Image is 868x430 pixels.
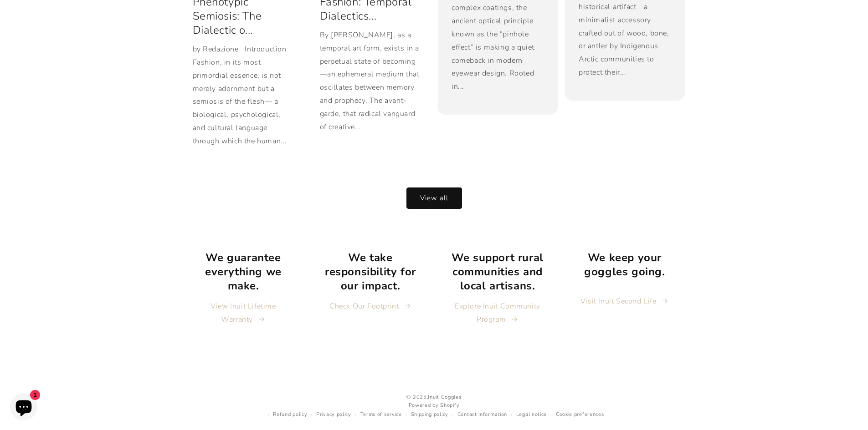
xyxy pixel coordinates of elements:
a: View Inuit Lifetime Warranty [190,300,297,326]
a: Refund policy [273,410,307,419]
a: Check Our Footprint [329,300,411,313]
small: © 2025, [264,393,604,402]
a: View all [406,187,462,209]
a: Legal notice [516,410,547,419]
a: Terms of service [360,410,402,419]
a: Visit Inuit Second Life [580,295,669,308]
inbox-online-store-chat: Shopify online store chat [7,393,40,423]
a: Contact information [457,410,507,419]
a: Explore Inuit Community Program [445,300,551,326]
a: Powered by Shopify [409,402,460,409]
strong: We guarantee everything we make. [205,250,282,293]
a: Inuit Goggles [428,394,461,400]
strong: We take responsibility for our impact. [325,250,416,293]
strong: We keep your goggles going. [584,250,665,279]
a: Shipping policy [411,410,449,419]
a: Privacy policy [316,410,351,419]
a: Cookie preferences [556,410,604,419]
strong: We support rural communities and local artisans. [452,250,544,293]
